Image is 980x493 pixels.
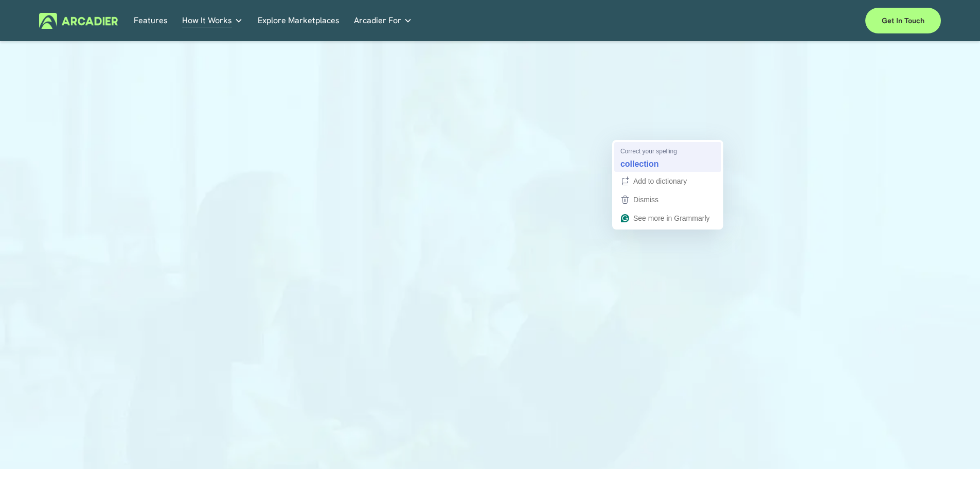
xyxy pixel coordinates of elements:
[250,67,730,430] iframe: To enrich screen reader interactions, please activate Accessibility in Grammarly extension settings
[182,13,232,28] span: How It Works
[134,13,168,29] a: Features
[929,444,980,493] iframe: Chat Widget
[354,13,401,28] span: Arcadier For
[354,13,412,29] a: folder dropdown
[182,13,243,29] a: folder dropdown
[39,13,118,29] img: Arcadier
[865,8,941,33] a: Get in touch
[258,13,340,29] a: Explore Marketplaces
